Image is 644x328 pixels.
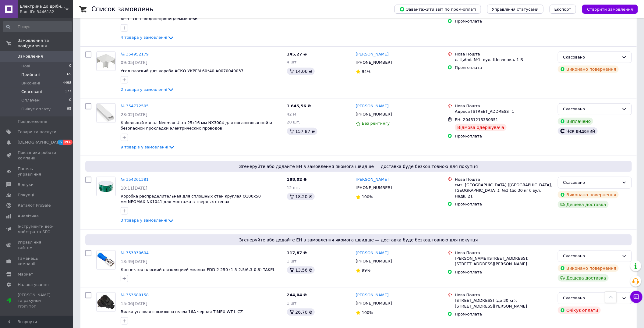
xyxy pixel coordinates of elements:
[356,250,389,256] a: [PERSON_NAME]
[121,218,175,223] a: 3 товара у замовленні
[121,35,167,40] span: 4 товара у замовленні
[121,267,275,272] span: Коннектор плоский с изоляцией «мама» FDD 2-250 (1,5-2,5/6,3-0,8) TAKEL
[550,5,576,14] button: Експорт
[18,240,56,251] span: Управління сайтом
[20,4,65,9] span: Електрика до дрібниць
[492,7,539,12] span: Управління статусами
[18,282,49,287] span: Налаштування
[63,140,73,145] span: 99+
[88,237,629,243] span: Згенеруйте або додайте ЕН в замовлення якомога швидше — доставка буде безкоштовною для покупця
[121,112,147,117] span: 23:02[DATE]
[121,145,175,149] a: 9 товарів у замовленні
[455,52,553,57] div: Нова Пошта
[121,218,167,223] span: 3 товара у замовленні
[455,103,553,109] div: Нова Пошта
[97,54,115,69] img: Фото товару
[18,272,33,277] span: Маркет
[121,186,147,191] span: 10:11[DATE]
[362,194,373,199] span: 100%
[287,177,307,182] span: 188,02 ₴
[356,185,392,190] span: [PHONE_NUMBER]
[20,9,73,15] div: Ваш ID: 3446182
[287,185,300,190] span: 12 шт.
[58,140,63,145] span: 6
[399,6,476,12] span: Завантажити звіт по пром-оплаті
[455,177,553,182] div: Нова Пошта
[455,292,553,298] div: Нова Пошта
[563,54,619,61] div: Скасовано
[487,5,543,14] button: Управління статусами
[356,112,392,116] span: [PHONE_NUMBER]
[362,121,390,126] span: Без рейтингу
[455,65,553,70] div: Пром-оплата
[558,66,619,73] div: Виконано повернення
[121,87,175,92] a: 2 товара у замовленні
[121,301,147,306] span: 15:06[DATE]
[362,310,373,315] span: 100%
[455,250,553,256] div: Нова Пошта
[356,292,389,298] a: [PERSON_NAME]
[287,251,307,255] span: 117,87 ₴
[91,5,153,13] h1: Список замовлень
[21,80,40,86] span: Виконані
[97,251,115,269] img: Фото товару
[455,134,553,139] div: Пром-оплата
[287,308,315,316] div: 26.70 ₴
[356,301,392,305] span: [PHONE_NUMBER]
[69,98,71,103] span: 0
[455,201,553,207] div: Пром-оплата
[558,127,597,135] div: Чек виданий
[287,68,315,75] div: 14.06 ₴
[121,120,272,131] a: Кабельный канал Neomax Ultra 25х16 мм NX3004 для организованной и безопасной прокладки электричес...
[121,259,147,264] span: 13:49[DATE]
[287,266,315,274] div: 13.56 ₴
[18,203,51,208] span: Каталог ProSale
[21,106,51,112] span: Очікує оплату
[18,213,39,219] span: Аналітика
[563,106,619,112] div: Скасовано
[18,182,34,187] span: Відгуки
[3,21,72,32] input: Пошук
[18,119,47,124] span: Повідомлення
[88,163,629,169] span: Згенеруйте або додайте ЕН в замовлення якомога швидше — доставка буде безкоштовною для покупця
[96,177,116,196] a: Фото товару
[67,72,71,77] span: 65
[18,292,56,309] span: [PERSON_NAME] та рахунки
[121,87,167,92] span: 2 товара у замовленні
[455,182,553,199] div: смт. [GEOGRAPHIC_DATA] ([GEOGRAPHIC_DATA], [GEOGRAPHIC_DATA].), №3 (до 30 кг): вул. Надії, 21
[356,60,392,65] span: [PHONE_NUMBER]
[121,309,243,314] a: Вилка угловая с выключателем 16А черная TIMEX WT-L CZ
[121,251,149,255] a: № 353830604
[558,274,608,282] div: Дешева доставка
[21,72,40,77] span: Прийняті
[121,293,149,297] a: № 353680158
[121,194,261,204] a: Коробка распределительная для сплошных стен круглая Ø100х50 мм NEOMAX NX1041 для монтажа в тверды...
[121,145,168,149] span: 9 товарів у замовленні
[287,60,298,64] span: 4 шт.
[455,269,553,275] div: Пром-оплата
[582,5,638,14] button: Створити замовлення
[18,224,56,235] span: Інструменти веб-майстра та SEO
[287,193,315,200] div: 18.20 ₴
[96,103,116,123] a: Фото товару
[121,69,243,73] a: Угол плоский для короба АСКО-УКРЕМ 60*40 A0070040037
[18,150,56,161] span: Показники роботи компанії
[362,268,371,273] span: 99%
[455,109,553,114] div: Адреса [STREET_ADDRESS] 1
[558,265,619,272] div: Виконано повернення
[563,295,619,301] div: Скасовано
[18,166,56,177] span: Панель управління
[395,5,481,14] button: Завантажити звіт по пром-оплаті
[554,7,571,12] span: Експорт
[97,104,115,123] img: Фото товару
[18,54,43,59] span: Замовлення
[18,304,56,309] div: Prom топ
[455,256,553,267] div: [PERSON_NAME][STREET_ADDRESS]: [STREET_ADDRESS][PERSON_NAME]
[630,291,642,303] button: Чат з покупцем
[97,177,115,196] img: Фото товару
[563,253,619,259] div: Скасовано
[18,38,73,49] span: Замовлення та повідомлення
[455,19,553,24] div: Пром-оплата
